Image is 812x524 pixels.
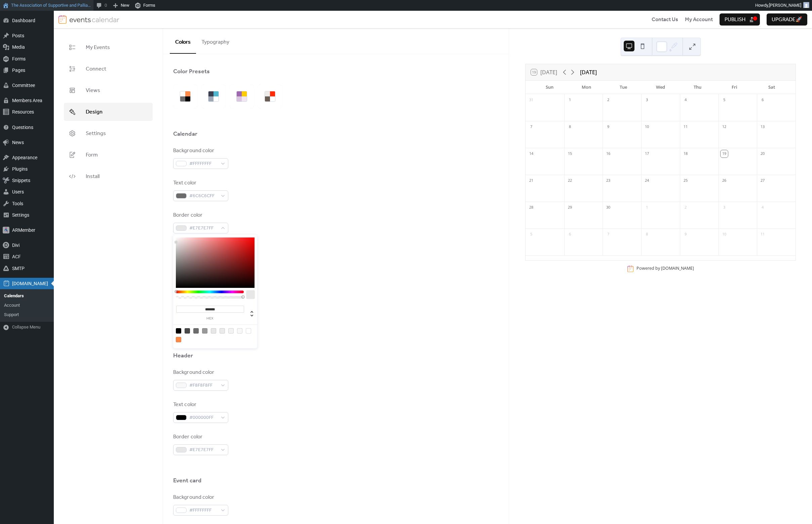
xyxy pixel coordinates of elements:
[682,177,689,184] div: 25
[721,231,728,238] div: 10
[86,151,98,159] span: Form
[721,123,728,131] div: 12
[716,81,753,94] div: Fri
[643,204,651,211] div: 1
[767,13,807,26] button: Upgrade🚀
[211,328,216,334] div: rgb(231, 231, 231)
[753,81,790,94] div: Sat
[64,124,153,142] a: Settings
[682,150,689,158] div: 18
[189,414,218,422] span: #000000FF
[528,177,535,184] div: 21
[679,81,716,94] div: Thu
[173,352,193,360] div: Header
[643,231,651,238] div: 8
[176,337,181,342] div: rgb(255, 137, 70)
[86,65,106,73] span: Connect
[173,493,227,501] div: Background color
[173,368,227,377] div: Background color
[605,204,612,211] div: 30
[759,177,766,184] div: 27
[759,231,766,238] div: 11
[566,96,574,104] div: 1
[605,150,612,158] div: 16
[759,150,766,158] div: 20
[228,328,234,334] div: rgb(243, 243, 243)
[59,15,67,24] img: logo
[173,433,227,441] div: Border color
[580,68,597,76] div: [DATE]
[725,16,745,24] span: Publish
[64,38,153,56] a: My Events
[189,446,218,454] span: #E7E7E7FF
[193,328,199,334] div: rgb(108, 108, 108)
[682,96,689,104] div: 4
[605,177,612,184] div: 23
[682,123,689,131] div: 11
[64,103,153,121] a: Design
[643,150,651,158] div: 17
[721,150,728,158] div: 19
[173,130,197,138] div: Calendar
[173,211,227,219] div: Border color
[721,96,728,104] div: 5
[568,81,605,94] div: Mon
[176,328,181,334] div: rgb(0, 0, 0)
[643,123,651,131] div: 10
[759,123,766,131] div: 13
[528,123,535,131] div: 7
[185,328,190,334] div: rgb(74, 74, 74)
[86,87,100,95] span: Views
[661,266,694,271] a: [DOMAIN_NAME]
[643,177,651,184] div: 24
[189,507,218,515] span: #FFFFFFFF
[528,204,535,211] div: 28
[173,477,201,485] div: Event card
[86,173,100,181] span: Install
[605,96,612,104] div: 2
[566,177,574,184] div: 22
[176,317,244,320] label: hex
[173,401,227,409] div: Text color
[237,328,242,334] div: rgb(248, 248, 248)
[189,192,218,200] span: #6C6C6CFF
[721,177,728,184] div: 26
[682,231,689,238] div: 9
[652,15,678,24] a: Contact Us
[605,81,642,94] div: Tue
[246,328,251,334] div: rgb(255, 255, 255)
[196,28,235,53] button: Typography
[64,60,153,78] a: Connect
[86,108,103,116] span: Design
[685,15,713,24] a: My Account
[759,204,766,211] div: 4
[220,328,225,334] div: rgb(235, 235, 235)
[173,179,227,187] div: Text color
[528,231,535,238] div: 5
[759,96,766,104] div: 6
[652,16,678,24] span: Contact Us
[189,224,218,232] span: #E7E7E7FF
[566,204,574,211] div: 29
[772,16,802,24] span: Upgrade 🚀
[643,96,651,104] div: 3
[202,328,207,334] div: rgb(153, 153, 153)
[173,68,210,76] div: Color Presets
[566,123,574,131] div: 8
[64,167,153,185] a: Install
[566,150,574,158] div: 15
[531,81,568,94] div: Sun
[685,16,713,24] span: My Account
[528,150,535,158] div: 14
[86,44,110,52] span: My Events
[682,204,689,211] div: 2
[173,147,227,155] div: Background color
[720,13,760,26] button: Publish
[605,231,612,238] div: 7
[86,130,106,138] span: Settings
[566,231,574,238] div: 6
[64,146,153,164] a: Form
[721,204,728,211] div: 3
[636,266,694,272] div: Powered by
[642,81,679,94] div: Wed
